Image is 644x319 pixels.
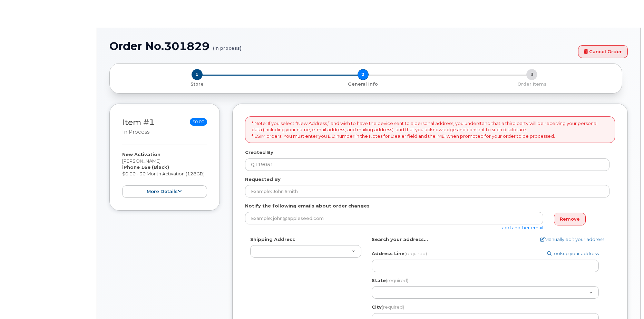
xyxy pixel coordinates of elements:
[118,81,276,87] p: Store
[122,164,169,170] strong: iPhone 16e (Black)
[245,203,370,209] label: Notify the following emails about order changes
[245,185,609,197] input: Example: John Smith
[250,236,295,243] label: Shipping Address
[122,129,149,135] small: in process
[122,152,160,157] strong: New Activation
[502,225,543,230] a: add another email
[190,118,207,126] span: $0.00
[540,236,604,243] a: Manually edit your address
[122,185,207,198] button: more details
[372,304,404,310] label: City
[382,304,404,310] span: (required)
[372,277,408,284] label: State
[213,40,242,51] small: (in process)
[554,213,586,225] a: Remove
[122,151,207,198] div: [PERSON_NAME] $0.00 - 30 Month Activation (128GB)
[386,278,408,283] span: (required)
[372,250,427,257] label: Address Line
[245,176,281,183] label: Requested By
[578,45,628,58] a: Cancel Order
[245,149,273,156] label: Created By
[372,236,428,243] label: Search your address...
[245,212,543,224] input: Example: john@appleseed.com
[252,120,608,139] p: * Note: If you select “New Address,” and wish to have the device sent to a personal address, you ...
[122,118,155,136] h3: Item #1
[547,250,599,257] a: Lookup your address
[115,80,279,87] a: 1 Store
[109,40,575,52] h1: Order No.301829
[404,251,427,256] span: (required)
[192,69,203,80] span: 1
